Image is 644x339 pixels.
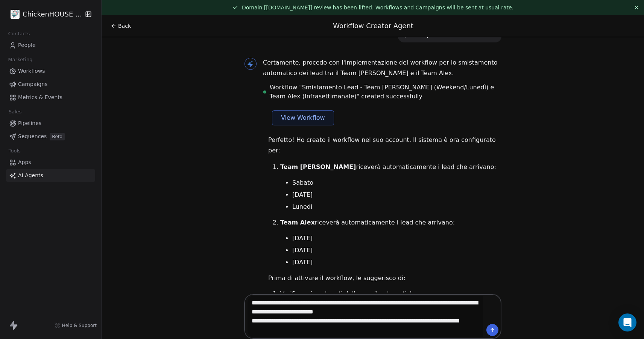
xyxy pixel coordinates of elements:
[12,20,18,26] img: website_grey.svg
[18,158,31,166] span: Apps
[39,44,58,49] div: Dominio
[18,172,43,179] span: AI Agents
[292,246,501,255] li: [DATE]
[6,78,95,90] a: Campaigns
[62,322,97,328] span: Help & Support
[5,145,24,157] span: Tools
[5,28,33,39] span: Contacts
[280,289,501,298] li: Verificare i contenuti delle email automatiche
[31,44,37,50] img: tab_domain_overview_orange.svg
[292,202,501,211] li: Lunedì
[6,39,95,51] a: People
[18,119,41,127] span: Pipelines
[6,117,95,130] a: Pipelines
[12,12,18,18] img: logo_orange.svg
[263,57,501,78] p: Certamente, procedo con l'implementazione del workflow per lo smistamento automatico dei lead tra...
[55,322,97,328] a: Help & Support
[18,80,47,88] span: Campaigns
[6,156,95,169] a: Apps
[6,65,95,77] a: Workflows
[268,273,501,283] p: Prima di attivare il workflow, le suggerisco di:
[18,41,36,49] span: People
[333,22,413,30] span: Workflow Creator Agent
[84,44,125,49] div: Keyword (traffico)
[5,54,36,65] span: Marketing
[270,83,501,101] span: Workflow "Smistamento Lead - Team [PERSON_NAME] (Weekend/Lunedì) e Team Alex (Infrasettimanale)" ...
[11,10,20,19] img: 4.jpg
[20,20,84,26] div: Dominio: [DOMAIN_NAME]
[272,110,334,125] button: View Workflow
[618,313,636,331] div: Open Intercom Messenger
[21,12,37,18] div: v 4.0.25
[6,130,95,143] a: SequencesBeta
[5,106,25,118] span: Sales
[118,22,131,30] span: Back
[50,133,65,140] span: Beta
[23,9,83,19] span: ChickenHOUSE sas
[280,162,501,172] p: riceverà automaticamente i lead che arrivano:
[18,133,47,140] span: Sequences
[292,178,501,187] li: Sabato
[280,217,501,228] p: riceverà automaticamente i lead che arrivano:
[18,67,45,75] span: Workflows
[292,234,501,243] li: [DATE]
[18,93,62,101] span: Metrics & Events
[292,190,501,199] li: [DATE]
[268,135,501,156] p: Perfetto! Ho creato il workflow nel suo account. Il sistema è ora configurato per:
[280,163,356,170] strong: Team [PERSON_NAME]
[9,8,80,21] button: ChickenHOUSE sas
[6,91,95,104] a: Metrics & Events
[281,113,325,122] span: View Workflow
[6,169,95,182] a: AI Agents
[76,44,82,50] img: tab_keywords_by_traffic_grey.svg
[292,258,501,267] li: [DATE]
[242,5,513,11] span: Domain [[DOMAIN_NAME]] review has been lifted. Workflows and Campaigns will be sent at usual rate.
[280,219,315,226] strong: Team Alex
